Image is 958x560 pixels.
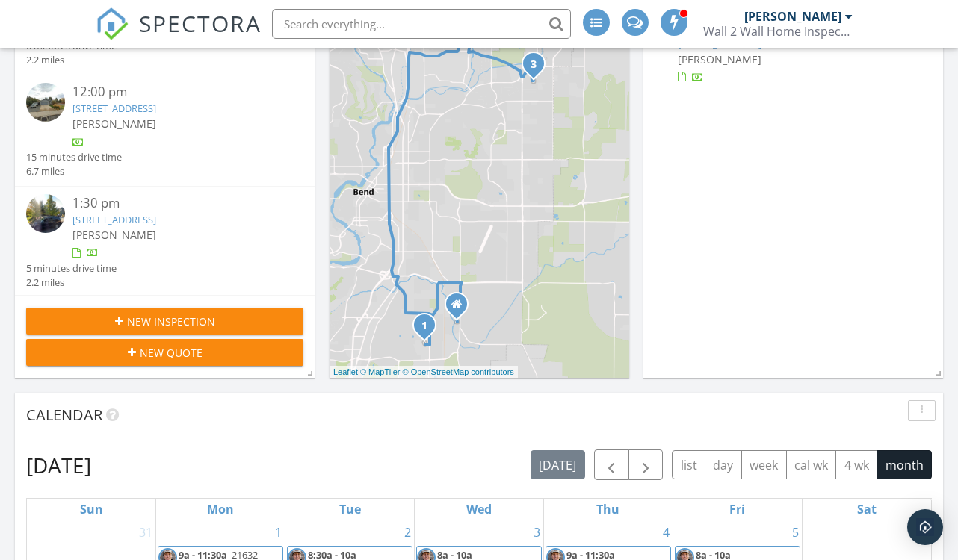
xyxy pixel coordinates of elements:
a: Thursday [593,499,622,520]
div: 1:30 pm [72,194,280,213]
div: 61167 Splendor Ln, Bend, OR 97702 [424,325,433,334]
button: week [741,450,787,479]
button: 4 wk [835,450,877,479]
a: © MapTiler [360,367,401,376]
a: Go to September 4, 2025 [660,520,673,544]
button: Previous month [594,449,629,480]
span: New Quote [140,345,203,361]
div: Wall 2 Wall Home Inspections [703,24,853,39]
div: 15 minutes drive time [26,150,122,164]
a: [STREET_ADDRESS] [72,213,156,226]
button: list [672,450,705,479]
img: streetview [26,194,65,233]
a: Saturday [854,499,880,520]
div: 61351 Robinhood Ln., Bend OR 97702 [457,304,466,313]
div: 6.7 miles [26,164,122,178]
a: Monday [204,499,237,520]
img: streetview [26,83,65,122]
div: Open Intercom Messenger [907,509,943,545]
div: | [330,366,518,379]
div: 2.2 miles [26,276,117,290]
a: [STREET_ADDRESS] [72,102,156,115]
a: [DATE] 9:00 am [STREET_ADDRESS] [PERSON_NAME] [655,18,932,84]
button: Next month [628,449,664,480]
a: Tuesday [336,499,364,520]
a: Go to August 31, 2025 [136,520,155,544]
div: [PERSON_NAME] [744,9,841,24]
a: Wednesday [463,499,495,520]
a: Friday [726,499,748,520]
a: Leaflet [333,367,358,376]
img: The Best Home Inspection Software - Spectora [96,7,129,40]
a: SPECTORA [96,20,262,52]
a: Go to September 3, 2025 [531,520,543,544]
button: New Quote [26,339,303,366]
h2: [DATE] [26,450,91,480]
div: 5 minutes drive time [26,261,117,276]
span: [PERSON_NAME] [678,52,761,66]
span: New Inspection [127,314,215,329]
span: [PERSON_NAME] [72,116,156,131]
span: Calendar [26,405,102,425]
span: SPECTORA [139,7,262,39]
a: Go to September 1, 2025 [272,520,285,544]
a: 1:30 pm [STREET_ADDRESS] [PERSON_NAME] 5 minutes drive time 2.2 miles [26,194,303,290]
a: 12:00 pm [STREET_ADDRESS] [PERSON_NAME] 15 minutes drive time 6.7 miles [26,83,303,178]
div: 2907 NE Marea Dr, Bend, OR 97701 [534,63,543,72]
div: 2.2 miles [26,53,117,67]
i: 1 [421,321,427,332]
a: Go to September 5, 2025 [789,520,802,544]
a: Sunday [77,499,106,520]
button: [DATE] [531,450,585,479]
input: Search everything... [272,9,571,39]
button: New Inspection [26,308,303,335]
a: © OpenStreetMap contributors [403,367,514,376]
i: 3 [531,60,537,70]
button: month [877,450,932,479]
span: [PERSON_NAME] [72,228,156,242]
button: day [705,450,742,479]
a: Go to September 2, 2025 [401,520,414,544]
button: cal wk [786,450,837,479]
div: 12:00 pm [72,83,280,102]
